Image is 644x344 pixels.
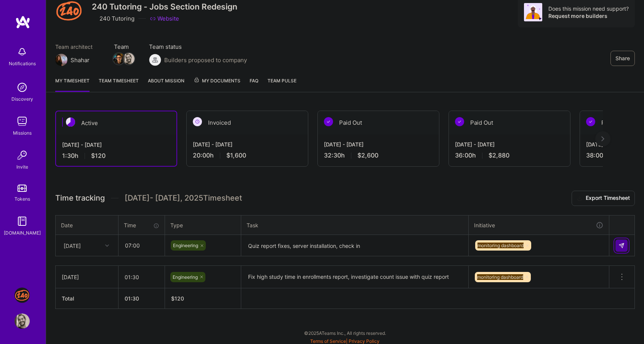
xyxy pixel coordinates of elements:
[70,56,90,64] div: Shahar
[250,77,258,92] a: FAQ
[64,241,81,249] div: [DATE]
[56,111,176,135] div: Active
[105,244,109,248] i: icon Chevron
[56,288,119,309] th: Total
[310,338,380,344] span: |
[615,240,628,252] div: null
[586,117,595,126] img: Paid Out
[125,193,242,203] span: [DATE] - [DATE] , 2025 Timesheet
[13,129,32,137] div: Missions
[55,43,99,51] span: Team architect
[194,77,240,85] span: My Documents
[92,2,237,11] h3: 240 Tutoring - Jobs Section Redesign
[55,193,105,203] span: Time tracking
[318,111,439,134] div: Paid Out
[173,243,198,248] span: Engineering
[242,267,468,288] textarea: Fix high study time in enrollments report, investigate count issue with quiz report
[119,235,164,256] input: HH:MM
[14,44,30,59] img: bell
[149,43,247,51] span: Team status
[194,77,240,92] a: My Documents
[124,221,159,229] div: Time
[92,16,98,22] i: icon CompanyGray
[164,56,247,64] span: Builders proposed to company
[455,117,464,126] img: Paid Out
[14,288,30,303] img: J: 240 Tutoring - Jobs Section Redesign
[242,236,468,256] textarea: Quiz report fixes, server installation, check in
[548,5,629,12] div: Does this mission need support?
[324,140,433,148] div: [DATE] - [DATE]
[474,221,604,230] div: Initiative
[601,136,604,141] img: right
[124,52,134,65] a: Team Member Avatar
[93,57,99,63] i: icon Mail
[14,80,30,95] img: discovery
[119,267,165,287] input: HH:MM
[193,117,202,126] img: Invoiced
[55,54,67,66] img: Team Architect
[449,111,570,134] div: Paid Out
[455,151,564,159] div: 36:00 h
[11,95,33,103] div: Discovery
[324,151,433,159] div: 32:30 h
[46,323,644,342] div: © 2025 ATeams Inc., All rights reserved.
[14,114,30,129] img: teamwork
[150,14,179,23] a: Website
[9,59,36,68] div: Notifications
[113,53,125,64] img: Team Member Avatar
[123,53,135,64] img: Team Member Avatar
[14,148,30,163] img: Invite
[548,12,629,19] div: Request more builders
[15,15,30,29] img: logo
[91,152,106,160] span: $120
[489,151,509,159] span: $2,880
[187,111,308,134] div: Invoiced
[14,195,30,203] div: Tokens
[357,151,378,159] span: $2,600
[577,195,583,203] i: icon Download
[618,243,625,249] img: Submit
[477,243,524,248] span: monitoring dashboard
[615,55,630,62] span: Share
[62,152,170,160] div: 1:30 h
[18,185,27,192] img: tokens
[610,51,635,66] button: Share
[62,273,112,281] div: [DATE]
[173,274,198,280] span: Engineering
[149,54,161,66] img: Builders proposed to company
[349,338,380,344] a: Privacy Policy
[268,77,296,92] a: Team Pulse
[99,77,139,92] a: Team timesheet
[92,14,135,23] div: 240 Tutoring
[165,215,241,235] th: Type
[171,295,184,302] span: $ 120
[226,151,246,159] span: $1,600
[241,215,469,235] th: Task
[119,288,165,309] th: 01:30
[56,215,119,235] th: Date
[193,151,302,159] div: 20:00 h
[455,140,564,148] div: [DATE] - [DATE]
[4,229,41,237] div: [DOMAIN_NAME]
[324,117,333,126] img: Paid Out
[310,338,346,344] a: Terms of Service
[572,191,635,206] button: Export Timesheet
[13,288,32,303] a: J: 240 Tutoring - Jobs Section Redesign
[148,77,184,92] a: About Mission
[193,140,302,148] div: [DATE] - [DATE]
[524,3,542,21] img: Avatar
[477,274,523,280] span: monitoring dashboard
[66,117,75,127] img: Active
[14,313,30,329] img: User Avatar
[13,313,32,329] a: User Avatar
[268,78,296,84] span: Team Pulse
[62,141,170,149] div: [DATE] - [DATE]
[55,77,90,92] a: My timesheet
[14,214,30,229] img: guide book
[114,52,124,65] a: Team Member Avatar
[114,43,134,51] span: Team
[16,163,28,171] div: Invite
